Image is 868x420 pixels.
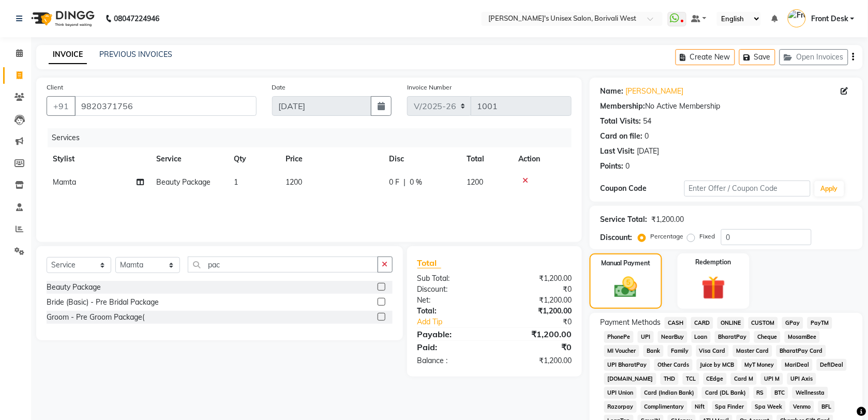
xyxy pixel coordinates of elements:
[638,331,654,343] span: UPI
[607,274,645,301] img: _cash.svg
[754,331,781,343] span: Cheque
[676,49,735,65] button: Create New
[410,341,495,353] div: Paid:
[715,331,750,343] span: BharatPay
[26,4,97,33] img: logo
[600,161,623,172] div: Points:
[683,373,699,385] span: TCL
[694,273,733,303] img: _gift.svg
[712,401,748,413] span: Spa Finder
[699,232,715,241] label: Fixed
[410,306,495,317] div: Total:
[600,131,642,142] div: Card on file:
[600,317,661,328] span: Payment Methods
[495,306,579,317] div: ₹1,200.00
[697,359,738,371] span: Juice by MCB
[495,355,579,366] div: ₹1,200.00
[48,128,579,147] div: Services
[771,387,788,399] span: BTC
[650,232,683,241] label: Percentage
[790,401,814,413] span: Venmo
[742,359,778,371] span: MyT Money
[780,49,848,65] button: Open Invoices
[600,116,641,127] div: Total Visits:
[668,345,692,357] span: Family
[811,13,848,24] span: Front Desk
[600,183,684,194] div: Coupon Code
[817,359,847,371] span: DefiDeal
[495,284,579,295] div: ₹0
[49,46,87,64] a: INVOICE
[643,116,651,127] div: 54
[684,181,811,197] input: Enter Offer / Coupon Code
[512,147,572,171] th: Action
[601,259,651,268] label: Manual Payment
[410,273,495,284] div: Sub Total:
[641,387,698,399] span: Card (Indian Bank)
[403,177,406,188] span: |
[410,177,422,188] span: 0 %
[761,373,783,385] span: UPI M
[74,96,257,116] input: Search by Name/Mobile/Email/Code
[787,373,816,385] span: UPI Axis
[410,328,495,340] div: Payable:
[645,131,649,142] div: 0
[47,297,159,308] div: Bride (Basic) - Pre Bridal Package
[417,258,441,268] span: Total
[749,317,779,329] span: CUSTOM
[665,317,687,329] span: CASH
[782,359,813,371] span: MariDeal
[752,401,786,413] span: Spa Week
[782,317,803,329] span: GPay
[99,50,172,59] a: PREVIOUS INVOICES
[696,345,729,357] span: Visa Card
[150,147,228,171] th: Service
[600,232,632,243] div: Discount:
[234,177,238,187] span: 1
[508,317,579,327] div: ₹0
[731,373,757,385] span: Card M
[156,177,211,187] span: Beauty Package
[643,345,664,357] span: Bank
[733,345,772,357] span: Master Card
[47,282,101,293] div: Beauty Package
[696,258,731,267] label: Redemption
[704,373,727,385] span: CEdge
[637,146,659,157] div: [DATE]
[604,401,637,413] span: Razorpay
[625,86,683,97] a: [PERSON_NAME]
[754,387,768,399] span: RS
[410,355,495,366] div: Balance :
[692,401,708,413] span: Nift
[495,341,579,353] div: ₹0
[600,101,852,112] div: No Active Membership
[641,401,687,413] span: Complimentary
[47,83,63,92] label: Client
[383,147,460,171] th: Disc
[702,387,750,399] span: Card (DL Bank)
[691,317,713,329] span: CARD
[654,359,693,371] span: Other Cards
[604,359,650,371] span: UPI BharatPay
[625,161,630,172] div: 0
[467,177,483,187] span: 1200
[651,214,684,225] div: ₹1,200.00
[658,331,687,343] span: NearBuy
[410,317,509,327] a: Add Tip
[600,146,635,157] div: Last Visit:
[739,49,775,65] button: Save
[460,147,512,171] th: Total
[600,101,645,112] div: Membership:
[788,9,806,27] img: Front Desk
[47,147,150,171] th: Stylist
[818,401,835,413] span: BFL
[692,331,711,343] span: Loan
[410,295,495,306] div: Net:
[188,257,378,273] input: Search or Scan
[47,312,144,323] div: Groom - Pre Groom Package(
[604,331,634,343] span: PhonePe
[792,387,828,399] span: Wellnessta
[604,345,639,357] span: MI Voucher
[272,83,286,92] label: Date
[807,317,832,329] span: PayTM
